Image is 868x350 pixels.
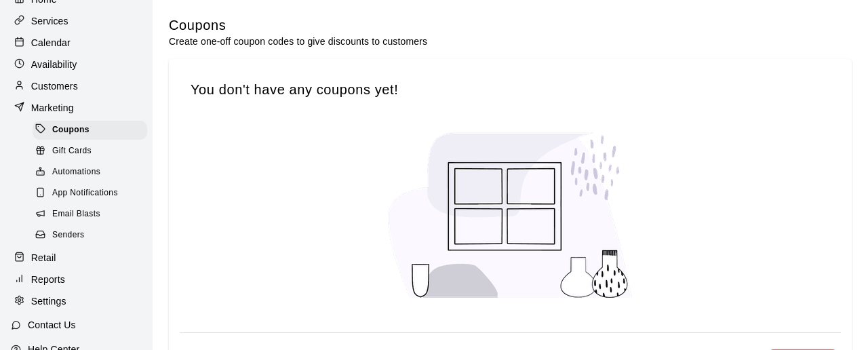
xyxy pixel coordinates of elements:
[33,142,147,161] div: Gift Cards
[33,183,153,204] a: App Notifications
[31,251,56,265] p: Retail
[52,208,100,221] span: Email Blasts
[31,58,77,71] p: Availability
[28,318,76,332] p: Contact Us
[11,291,142,311] a: Settings
[33,121,147,140] div: Coupons
[33,226,147,245] div: Senders
[169,35,427,48] p: Create one-off coupon codes to give discounts to customers
[52,144,92,158] span: Gift Cards
[52,166,100,179] span: Automations
[33,163,147,182] div: Automations
[11,248,142,268] a: Retail
[33,225,153,246] a: Senders
[191,81,830,99] h5: You don't have any coupons yet!
[33,205,147,224] div: Email Blasts
[11,76,142,96] a: Customers
[33,162,153,183] a: Automations
[11,11,142,31] a: Services
[33,184,147,203] div: App Notifications
[52,229,85,242] span: Senders
[31,101,74,115] p: Marketing
[375,120,646,311] img: No coupons created
[31,14,68,28] p: Services
[11,33,142,53] a: Calendar
[52,123,90,137] span: Coupons
[11,54,142,75] a: Availability
[31,79,78,93] p: Customers
[33,119,153,140] a: Coupons
[52,187,118,200] span: App Notifications
[11,98,142,118] a: Marketing
[33,140,153,161] a: Gift Cards
[169,16,427,35] h5: Coupons
[31,273,65,286] p: Reports
[31,36,71,50] p: Calendar
[31,294,66,308] p: Settings
[11,269,142,290] a: Reports
[33,204,153,225] a: Email Blasts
